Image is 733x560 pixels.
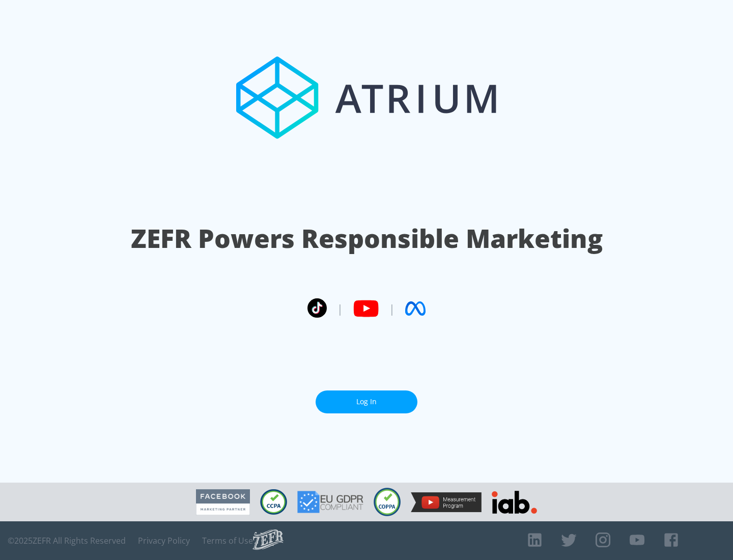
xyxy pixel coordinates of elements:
img: COPPA Compliant [374,488,401,516]
a: Terms of Use [202,536,253,546]
img: GDPR Compliant [297,491,363,513]
a: Log In [316,390,417,413]
img: YouTube Measurement Program [411,492,482,512]
a: Privacy Policy [138,536,190,546]
img: Facebook Marketing Partner [196,489,250,515]
img: IAB [492,491,537,514]
img: CCPA Compliant [260,489,287,515]
span: © 2025 ZEFR All Rights Reserved [8,536,126,546]
span: | [389,301,395,316]
span: | [337,301,343,316]
h1: ZEFR Powers Responsible Marketing [131,221,603,256]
